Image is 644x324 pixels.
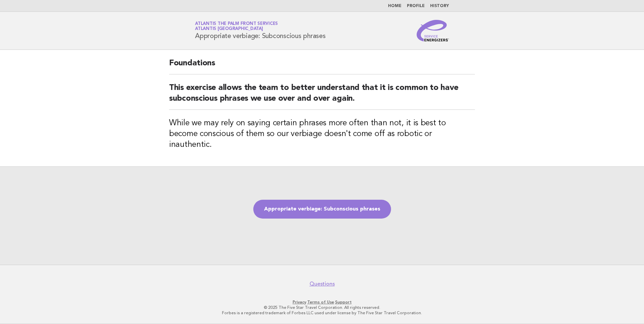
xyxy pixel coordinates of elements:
p: Forbes is a registered trademark of Forbes LLC used under license by The Five Star Travel Corpora... [116,310,528,316]
img: Service Energizers [417,20,449,41]
a: Profile [407,4,425,8]
a: Home [388,4,401,8]
p: · · [116,299,528,305]
a: Questions [310,281,335,287]
a: Support [335,300,352,304]
h1: Appropriate verbiage: Subconscious phrases [195,22,326,39]
a: Privacy [293,300,306,304]
h2: This exercise allows the team to better understand that it is common to have subconscious phrases... [169,83,475,110]
span: Atlantis [GEOGRAPHIC_DATA] [195,27,263,31]
a: Atlantis The Palm Front ServicesAtlantis [GEOGRAPHIC_DATA] [195,22,278,31]
a: Appropriate verbiage: Subconscious phrases [253,200,391,219]
a: History [430,4,449,8]
h3: While we may rely on saying certain phrases more often than not, it is best to become conscious o... [169,118,475,150]
p: © 2025 The Five Star Travel Corporation. All rights reserved. [116,305,528,310]
a: Terms of Use [307,300,334,304]
h2: Foundations [169,58,475,74]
